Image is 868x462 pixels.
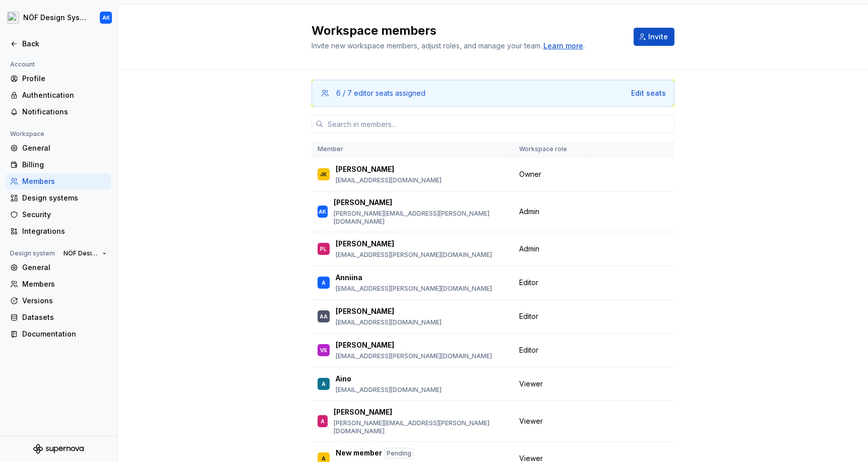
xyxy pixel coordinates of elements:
div: Members [22,279,107,289]
a: Members [6,173,111,189]
span: Invite [648,32,668,42]
div: Authentication [22,90,107,100]
div: AA [320,311,328,321]
svg: Supernova Logo [33,444,84,454]
div: A [322,278,326,288]
div: Profile [22,74,107,84]
p: [EMAIL_ADDRESS][PERSON_NAME][DOMAIN_NAME] [336,352,492,360]
p: [PERSON_NAME] [336,340,394,350]
span: Admin [519,207,539,217]
p: [PERSON_NAME][EMAIL_ADDRESS][PERSON_NAME][DOMAIN_NAME] [334,210,507,226]
span: Owner [519,169,541,179]
input: Search in members... [324,115,674,133]
p: [PERSON_NAME] [336,239,394,249]
p: [EMAIL_ADDRESS][DOMAIN_NAME] [336,176,442,184]
p: [EMAIL_ADDRESS][DOMAIN_NAME] [336,318,442,326]
span: Invite new workspace members, adjust roles, and manage your team. [312,41,542,50]
a: Profile [6,71,111,87]
div: Members [22,176,107,186]
div: Workspace [6,128,48,140]
div: Back [22,39,107,49]
p: [PERSON_NAME] [336,164,394,174]
p: Aino [336,374,351,384]
div: Security [22,210,107,220]
th: Workspace role [513,141,590,158]
p: [PERSON_NAME][EMAIL_ADDRESS][PERSON_NAME][DOMAIN_NAME] [334,419,507,435]
div: General [22,143,107,153]
p: [EMAIL_ADDRESS][PERSON_NAME][DOMAIN_NAME] [336,251,492,259]
a: Integrations [6,223,111,239]
a: Members [6,276,111,292]
div: Billing [22,160,107,170]
a: Notifications [6,104,111,120]
span: . [542,42,585,50]
a: Datasets [6,309,111,325]
a: Security [6,207,111,223]
div: Datasets [22,312,107,322]
div: Design systems [22,193,107,203]
div: NÖF Design System [23,13,88,23]
th: Member [312,141,513,158]
a: Design systems [6,190,111,206]
a: Versions [6,293,111,309]
div: 6 / 7 editor seats assigned [336,88,425,98]
div: Notifications [22,107,107,117]
a: Billing [6,157,111,173]
p: Anniina [336,273,362,283]
p: [EMAIL_ADDRESS][PERSON_NAME][DOMAIN_NAME] [336,285,492,293]
div: AK [319,207,326,217]
div: JK [320,169,327,179]
a: Authentication [6,87,111,103]
div: Pending [384,448,414,459]
div: Versions [22,296,107,306]
img: 65b32fb5-5655-43a8-a471-d2795750ffbf.png [7,12,19,24]
div: Documentation [22,329,107,339]
p: New member [336,448,382,459]
div: General [22,262,107,273]
div: Account [6,58,39,71]
a: General [6,259,111,276]
div: Integrations [22,226,107,236]
div: A [321,416,325,426]
p: [EMAIL_ADDRESS][DOMAIN_NAME] [336,386,442,394]
p: [PERSON_NAME] [334,407,392,417]
span: Viewer [519,416,543,426]
div: VS [320,345,327,355]
p: [PERSON_NAME] [336,306,394,316]
span: Editor [519,311,538,321]
a: Documentation [6,326,111,342]
p: [PERSON_NAME] [334,197,392,208]
button: Edit seats [631,88,666,98]
a: General [6,140,111,156]
span: Admin [519,244,539,254]
div: Design system [6,247,59,259]
div: A [322,379,326,389]
button: NÖF Design SystemAK [2,7,115,29]
a: Back [6,36,111,52]
div: AK [102,14,110,22]
span: Viewer [519,379,543,389]
h2: Workspace members [312,23,622,39]
span: Editor [519,345,538,355]
span: Editor [519,278,538,288]
div: PL [320,244,327,254]
span: NÖF Design System [64,249,98,257]
a: Learn more [543,41,583,51]
button: Invite [634,28,674,46]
